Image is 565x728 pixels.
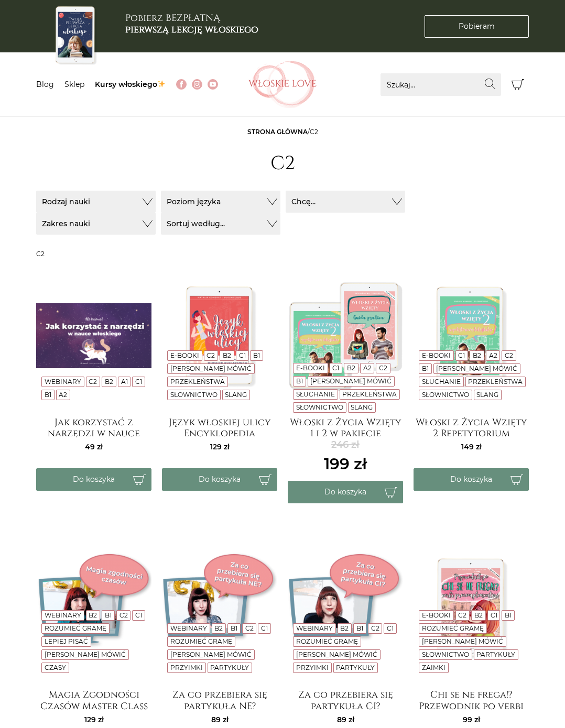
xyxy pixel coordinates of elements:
a: Włoski z Życia Wzięty 1 i 2 w pakiecie [288,417,403,438]
span: 99 [463,715,480,724]
button: Koszyk [506,73,529,96]
span: 129 [210,442,230,451]
a: B1 [422,365,429,372]
a: Webinary [45,378,81,385]
span: / [247,128,318,136]
a: B2 [473,351,481,359]
a: Partykuły [476,650,515,658]
span: 149 [461,442,482,451]
a: C2 [505,351,513,359]
button: Do koszyka [36,468,151,491]
span: 129 [84,715,104,724]
a: Slang [351,403,373,411]
a: Jak korzystać z narzędzi w nauce języka włoskiego [36,417,151,438]
a: Pobieram [425,15,529,38]
h3: Pobierz BEZPŁATNĄ [125,13,258,35]
a: B2 [105,378,113,385]
a: Magia Zgodności Czasów Master Class [36,689,151,710]
a: E-booki [296,364,325,372]
a: C2 [379,364,387,372]
a: C2 [458,611,466,619]
span: C2 [310,128,318,136]
a: Rozumieć gramę [45,624,106,632]
a: C1 [332,364,339,372]
a: B2 [474,611,483,619]
a: Partykuły [210,664,249,671]
a: E-booki [422,611,451,619]
a: Za co przebiera się partykuła NE? [162,689,277,710]
a: Język włoskiej ulicy Encyklopedia włoskich wulgaryzmów [162,417,277,438]
a: [PERSON_NAME] mówić [170,365,252,372]
a: C1 [261,624,268,632]
button: Do koszyka [288,481,403,503]
a: C2 [207,351,215,359]
a: Przekleństwa [468,378,523,385]
a: E-booki [422,351,451,359]
a: C1 [135,378,142,385]
a: Zaimki [422,664,446,671]
a: Słownictwo [170,391,218,399]
a: A1 [121,378,128,385]
a: Przekleństwa [342,390,397,398]
a: B1 [231,624,237,632]
a: Kursy włoskiego [95,80,166,89]
button: Do koszyka [414,468,529,491]
button: Rodzaj nauki [36,191,156,213]
button: Sortuj według... [161,213,280,235]
a: C1 [387,624,394,632]
a: [PERSON_NAME] mówić [45,650,126,658]
a: Słuchanie [296,390,335,398]
a: Chi se ne frega!? Przewodnik po verbi procomplementari [414,689,529,710]
a: B2 [223,351,231,359]
a: Słuchanie [422,378,461,385]
a: B1 [296,377,303,385]
a: [PERSON_NAME] mówić [436,365,517,372]
a: Webinary [45,611,81,619]
a: B2 [89,611,97,619]
span: 89 [337,715,354,724]
a: Czasy [45,664,66,671]
a: C1 [458,351,465,359]
a: [PERSON_NAME] mówić [310,377,392,385]
a: Strona główna [247,128,308,136]
a: C2 [89,378,97,385]
h4: Za co przebiera się partykuła CI? [288,689,403,710]
del: 246 [324,438,367,452]
a: Włoski z Życia Wzięty 2 Repetytorium leksykalne [414,417,529,438]
a: B2 [214,624,223,632]
a: Rozumieć gramę [170,637,232,645]
a: Webinary [296,624,333,632]
a: C2 [245,624,254,632]
span: 49 [85,442,103,451]
img: Włoskielove [248,61,317,108]
a: B1 [505,611,512,619]
a: E-booki [170,351,199,359]
a: A2 [363,364,372,372]
ins: 199 [324,452,367,476]
button: Poziom języka [161,191,280,213]
a: C2 [371,624,379,632]
span: 89 [211,715,229,724]
a: Partykuły [336,664,375,671]
a: Przyimki [170,664,203,671]
a: Webinary [170,624,207,632]
a: B2 [347,364,355,372]
img: ✨ [158,80,165,87]
input: Szukaj... [381,73,501,96]
b: pierwszą lekcję włoskiego [125,23,258,36]
a: B1 [45,391,51,399]
a: Rozumieć gramę [296,637,358,645]
a: Sklep [64,80,84,89]
button: Chcę... [286,191,405,213]
a: A2 [489,351,497,359]
a: A2 [59,391,67,399]
a: C1 [135,611,142,619]
h3: C2 [36,250,529,258]
a: Przyimki [296,664,329,671]
a: Slang [225,391,247,399]
a: C2 [119,611,128,619]
a: Rozumieć gramę [422,624,484,632]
